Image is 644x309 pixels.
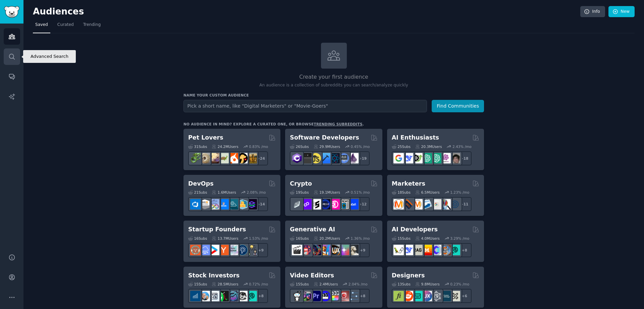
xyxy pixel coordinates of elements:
img: technicalanalysis [247,291,257,301]
img: leopardgeckos [209,153,219,163]
h2: Startup Founders [188,225,246,234]
img: ballpython [200,153,210,163]
div: 6.5M Users [415,190,440,195]
h2: Crypto [290,180,312,188]
div: 20.2M Users [314,236,340,241]
div: 0.51 % /mo [351,190,370,195]
div: 15 Sub s [392,236,411,241]
img: defiblockchain [329,199,340,209]
div: 19 Sub s [290,190,309,195]
div: 0.45 % /mo [351,144,370,149]
div: 2.08 % /mo [247,190,266,195]
img: chatgpt_prompts_ [431,153,441,163]
img: learnjavascript [311,153,321,163]
img: AItoolsCatalog [412,153,423,163]
img: ethstaker [311,199,321,209]
h2: Pet Lovers [188,133,223,142]
div: 16 Sub s [290,236,309,241]
img: GoogleGeminiAI [393,153,404,163]
div: 26 Sub s [290,144,309,149]
img: azuredevops [190,199,201,209]
div: + 14 [254,197,268,211]
img: dalle2 [301,245,312,255]
img: PetAdvice [237,153,248,163]
img: PlatformEngineers [247,199,257,209]
img: turtle [218,153,229,163]
h2: Create your first audience [183,73,484,81]
div: 13.7M Users [212,236,238,241]
button: Find Communities [432,100,484,112]
div: 2.43 % /mo [452,144,472,149]
img: EntrepreneurRideAlong [190,245,201,255]
div: 31 Sub s [188,144,207,149]
div: + 9 [356,243,370,257]
img: FluxAI [329,245,340,255]
div: 9.8M Users [415,282,440,286]
img: MarketingResearch [440,199,451,209]
img: ValueInvesting [200,291,210,301]
div: + 8 [356,289,370,303]
div: 1.6M Users [212,190,236,195]
div: + 11 [458,197,472,211]
div: 19.1M Users [314,190,340,195]
img: content_marketing [393,199,404,209]
h2: DevOps [188,180,214,188]
h2: AI Developers [392,225,438,234]
img: gopro [292,291,302,301]
div: 0.83 % /mo [249,144,268,149]
img: DevOpsLinks [218,199,229,209]
img: UX_Design [450,291,460,301]
img: indiehackers [228,245,238,255]
a: Saved [33,20,50,33]
img: AIDevelopersSociety [450,245,460,255]
h2: Designers [392,271,425,280]
a: Info [580,6,605,17]
div: 4.0M Users [415,236,440,241]
img: web3 [320,199,330,209]
div: + 18 [458,151,472,165]
div: 24.2M Users [212,144,238,149]
div: 21 Sub s [188,190,207,195]
img: OnlineMarketing [450,199,460,209]
div: + 6 [458,289,472,303]
img: SaaS [200,245,210,255]
img: csharp [292,153,302,163]
div: 2.04 % /mo [348,282,368,286]
h2: Stock Investors [188,271,239,280]
img: StocksAndTrading [228,291,238,301]
div: + 24 [254,151,268,165]
img: elixir [348,153,359,163]
div: 2.4M Users [314,282,338,286]
img: OpenSourceAI [431,245,441,255]
img: premiere [311,291,321,301]
img: AskComputerScience [339,153,349,163]
img: chatgpt_promptDesign [422,153,432,163]
div: 15 Sub s [188,282,207,286]
h2: Video Editors [290,271,334,280]
img: bigseo [403,199,413,209]
img: logodesign [403,291,413,301]
img: GummySearch logo [4,6,19,18]
img: VideoEditors [320,291,330,301]
img: DeepSeek [403,153,413,163]
img: 0xPolygon [301,199,312,209]
img: Trading [218,291,229,301]
img: Youtubevideo [339,291,349,301]
a: Trending [81,20,103,33]
a: trending subreddits [314,122,362,126]
img: herpetology [190,153,201,163]
img: reactnative [329,153,340,163]
img: deepdream [311,245,321,255]
img: llmops [440,245,451,255]
span: Trending [83,22,101,28]
img: Rag [412,245,423,255]
input: Pick a short name, like "Digital Marketers" or "Movie-Goers" [183,100,427,112]
div: + 9 [254,243,268,257]
div: 28.5M Users [212,282,238,286]
img: Emailmarketing [422,199,432,209]
img: MistralAI [422,245,432,255]
img: dogbreed [247,153,257,163]
img: DreamBooth [348,245,359,255]
span: Saved [35,22,48,28]
div: 15 Sub s [290,282,309,286]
